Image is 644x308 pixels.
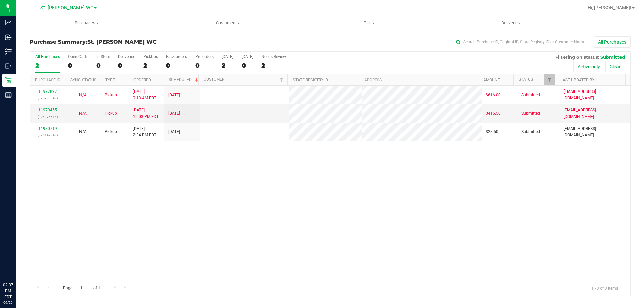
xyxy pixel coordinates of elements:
a: 11980719 [38,126,57,131]
span: Pickup [105,110,117,117]
a: Ordered [133,78,151,82]
inline-svg: Reports [5,91,12,98]
a: Purchases [16,16,157,30]
div: Deliveries [118,54,135,59]
inline-svg: Retail [5,77,12,84]
span: [DATE] [168,129,180,135]
span: [DATE] 9:13 AM EDT [133,88,156,101]
iframe: Resource center [7,254,27,274]
span: [EMAIL_ADDRESS][DOMAIN_NAME] [563,107,626,120]
span: 1 - 3 of 3 items [586,283,624,293]
span: Filtering on status: [555,54,599,60]
div: 0 [96,62,110,69]
span: Purchases [16,20,157,26]
p: 09/20 [3,300,13,305]
div: 0 [118,62,135,69]
span: St. [PERSON_NAME] WC [40,5,93,11]
span: Tills [299,20,439,26]
span: Submitted [521,92,540,98]
a: 11979455 [38,108,57,112]
div: 0 [166,62,187,69]
p: (325983048) [34,95,61,101]
div: 0 [241,62,253,69]
inline-svg: Outbound [5,63,12,69]
inline-svg: Inbound [5,34,12,41]
span: [DATE] [168,92,180,98]
div: Open Carts [68,54,88,59]
span: Not Applicable [79,111,87,116]
p: (326075614) [34,114,61,120]
span: St. [PERSON_NAME] WC [87,39,157,45]
a: Filter [276,74,287,85]
div: [DATE] [222,54,233,59]
h3: Purchase Summary: [30,39,230,45]
a: Filter [544,74,555,85]
a: Sync Status [70,78,96,82]
p: 02:37 PM EDT [3,282,13,300]
div: 2 [143,62,158,69]
div: 0 [68,62,88,69]
a: Tills [299,16,440,30]
span: Submitted [521,129,540,135]
a: 11977897 [38,89,57,94]
button: Active only [573,61,604,72]
span: Deliveries [492,20,529,26]
button: N/A [79,129,87,135]
div: All Purchases [35,54,60,59]
a: State Registry ID [293,78,328,82]
div: 2 [35,62,60,69]
input: 1 [77,283,89,293]
a: Type [105,78,115,82]
input: Search Purchase ID, Original ID, State Registry ID or Customer Name... [453,37,587,47]
a: Scheduled [169,77,199,82]
span: $28.50 [486,129,498,135]
span: [EMAIL_ADDRESS][DOMAIN_NAME] [563,126,626,138]
div: Pre-orders [195,54,214,59]
a: Status [519,77,533,82]
span: Pickup [105,92,117,98]
a: Customers [157,16,299,30]
div: Back-orders [166,54,187,59]
p: (326142848) [34,132,61,138]
span: Pickup [105,129,117,135]
span: [DATE] [168,110,180,117]
div: Needs Review [261,54,286,59]
div: 2 [261,62,286,69]
span: [DATE] 2:34 PM EDT [133,126,156,138]
span: $616.00 [486,92,501,98]
a: Purchase ID [35,78,60,82]
inline-svg: Analytics [5,19,12,26]
button: Clear [605,61,625,72]
a: Amount [483,78,500,82]
button: N/A [79,110,87,117]
button: N/A [79,92,87,98]
span: Not Applicable [79,93,87,97]
div: [DATE] [241,54,253,59]
div: 0 [195,62,214,69]
button: All Purchases [594,36,631,48]
span: [EMAIL_ADDRESS][DOMAIN_NAME] [563,88,626,101]
a: Deliveries [440,16,581,30]
a: Customer [204,77,224,82]
inline-svg: Inventory [5,48,12,55]
span: Submitted [600,54,625,60]
span: Hi, [PERSON_NAME]! [588,5,631,10]
span: $416.50 [486,110,501,117]
span: Submitted [521,110,540,117]
span: Customers [158,20,298,26]
span: Not Applicable [79,129,87,134]
div: In Store [96,54,110,59]
div: 2 [222,62,233,69]
div: PickUps [143,54,158,59]
span: [DATE] 12:03 PM EDT [133,107,159,120]
th: Address [359,74,478,86]
a: Last Updated By [560,78,594,82]
span: Page of 1 [57,283,106,293]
